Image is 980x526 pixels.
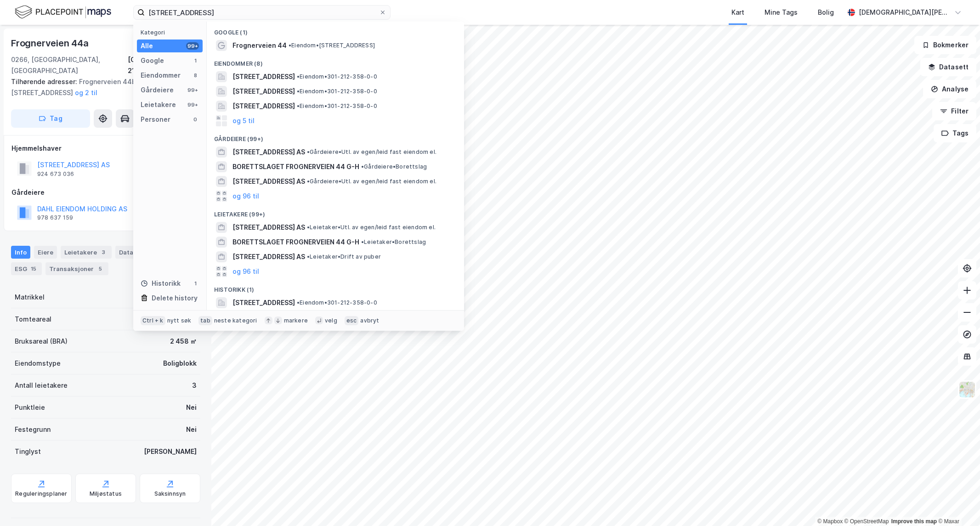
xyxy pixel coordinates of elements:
div: 0 [192,116,199,123]
div: Reguleringsplaner [15,490,67,498]
span: • [361,238,364,245]
div: Kategori [141,29,203,36]
span: Eiendom • 301-212-358-0-0 [297,88,377,95]
div: Leietakere [61,246,112,259]
div: Google [141,55,164,66]
div: 8 [192,72,199,79]
div: Eiendomstype [15,358,61,369]
div: 924 673 036 [37,170,74,178]
div: Kontrollprogram for chat [934,482,980,526]
div: Datasett [115,246,150,259]
div: Historikk (1) [207,279,464,295]
button: og 5 til [232,115,255,126]
iframe: Chat Widget [934,482,980,526]
div: 3 [192,380,197,391]
a: Mapbox [817,518,843,525]
div: 1 [192,280,199,287]
div: [DEMOGRAPHIC_DATA][PERSON_NAME] [859,7,951,18]
span: • [307,148,310,155]
span: • [289,42,291,49]
button: Tag [11,109,90,128]
div: Delete history [152,293,198,304]
div: markere [284,317,308,324]
div: Eiendommer [141,70,181,81]
span: Leietaker • Utl. av egen/leid fast eiendom el. [307,224,436,231]
div: Leietakere (99+) [207,204,464,220]
div: neste kategori [214,317,257,324]
div: 0266, [GEOGRAPHIC_DATA], [GEOGRAPHIC_DATA] [11,54,128,76]
span: [STREET_ADDRESS] AS [232,147,305,158]
span: Eiendom • [STREET_ADDRESS] [289,42,375,49]
span: • [307,224,310,231]
span: Frognerveien 44 [232,40,287,51]
div: Nei [186,402,197,413]
span: Gårdeiere • Utl. av egen/leid fast eiendom el. [307,178,436,185]
span: BORETTSLAGET FROGNERVEIEN 44 G-H [232,237,359,248]
div: tab [198,316,212,325]
div: ESG [11,262,42,275]
div: 15 [29,264,38,273]
div: Transaksjoner [45,262,108,275]
div: Ctrl + k [141,316,165,325]
div: Google (1) [207,22,464,38]
a: Improve this map [891,518,937,525]
div: Punktleie [15,402,45,413]
span: • [297,102,300,109]
span: Gårdeiere • Borettslag [361,163,427,170]
span: • [297,73,300,80]
div: Eiere [34,246,57,259]
span: [STREET_ADDRESS] [232,71,295,82]
div: Festegrunn [15,424,51,435]
div: nytt søk [167,317,192,324]
div: Historikk [141,278,181,289]
span: [STREET_ADDRESS] [232,297,295,308]
div: Gårdeiere (99+) [207,128,464,145]
div: Boligblokk [163,358,197,369]
span: Gårdeiere • Utl. av egen/leid fast eiendom el. [307,148,436,156]
span: [STREET_ADDRESS] AS [232,222,305,233]
div: 3 [99,248,108,257]
span: Eiendom • 301-212-358-0-0 [297,73,377,80]
div: Saksinnsyn [154,490,186,498]
div: 5 [96,264,105,273]
div: Info [11,246,30,259]
div: Tinglyst [15,446,41,457]
div: Gårdeiere [141,85,174,96]
span: [STREET_ADDRESS] AS [232,176,305,187]
span: • [297,299,300,306]
div: 1 [192,57,199,64]
div: Nei [186,424,197,435]
span: [STREET_ADDRESS] AS [232,251,305,262]
span: Tilhørende adresser: [11,78,79,85]
div: [PERSON_NAME] [144,446,197,457]
span: Eiendom • 301-212-358-0-0 [297,102,377,110]
button: Bokmerker [914,36,976,54]
div: Miljøstatus [90,490,122,498]
div: Tomteareal [15,314,51,325]
div: esc [345,316,359,325]
span: [STREET_ADDRESS] [232,86,295,97]
div: Gårdeiere [11,187,200,198]
div: Hjemmelshaver [11,143,200,154]
button: Datasett [920,58,976,76]
a: OpenStreetMap [844,518,889,525]
span: [STREET_ADDRESS] [232,101,295,112]
div: Personer [141,114,170,125]
div: 99+ [186,86,199,94]
span: • [297,88,300,95]
div: Alle [141,40,153,51]
div: 978 637 159 [37,214,73,221]
div: Bruksareal (BRA) [15,336,68,347]
img: Z [958,381,976,398]
div: avbryt [360,317,379,324]
div: [GEOGRAPHIC_DATA], 212/358 [128,54,200,76]
div: Eiendommer (8) [207,53,464,69]
div: Frognerveien 44b, [STREET_ADDRESS] [11,76,193,98]
span: Eiendom • 301-212-358-0-0 [297,299,377,306]
div: velg [325,317,337,324]
span: BORETTSLAGET FROGNERVEIEN 44 G-H [232,161,359,172]
span: Leietaker • Borettslag [361,238,426,246]
div: Mine Tags [765,7,798,18]
div: Antall leietakere [15,380,68,391]
img: logo.f888ab2527a4732fd821a326f86c7f29.svg [15,4,111,20]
